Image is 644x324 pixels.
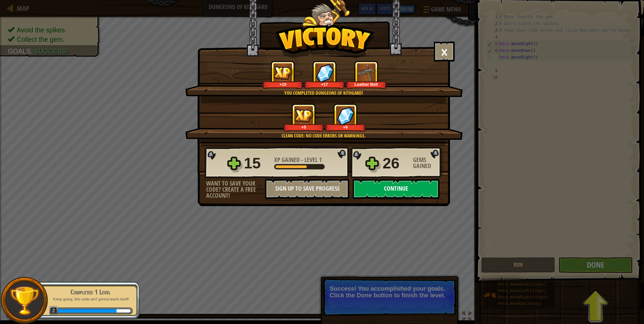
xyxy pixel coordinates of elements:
[49,306,58,315] span: 2
[264,82,302,87] div: +10
[413,157,443,169] div: Gems Gained
[294,109,313,122] img: XP Gained
[326,125,364,130] div: +9
[275,25,375,59] img: Victory
[353,179,440,199] button: Continue
[303,156,319,164] span: Level
[434,41,455,62] button: ×
[217,132,430,139] div: Clean code: no code errors or warnings.
[319,156,322,164] span: 1
[285,125,323,130] div: +5
[265,179,349,199] button: Sign Up to Save Progress
[305,82,344,87] div: +17
[347,82,385,87] div: Leather Belt
[217,90,430,96] div: You completed Dungeons of Kithgard!
[244,153,270,174] div: 15
[48,287,133,297] div: Completed 1 Level
[48,297,133,302] p: Keep going, this code ain't gonna teach itself!
[336,106,354,125] img: Gems Gained
[273,66,292,79] img: XP Gained
[9,285,40,316] img: trophy.png
[383,153,409,174] div: 26
[274,156,301,164] span: XP Gained
[206,181,265,199] div: Want to save your code? Create a free account!
[274,157,322,163] div: -
[316,64,333,82] img: Gems Gained
[357,64,376,82] img: New Item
